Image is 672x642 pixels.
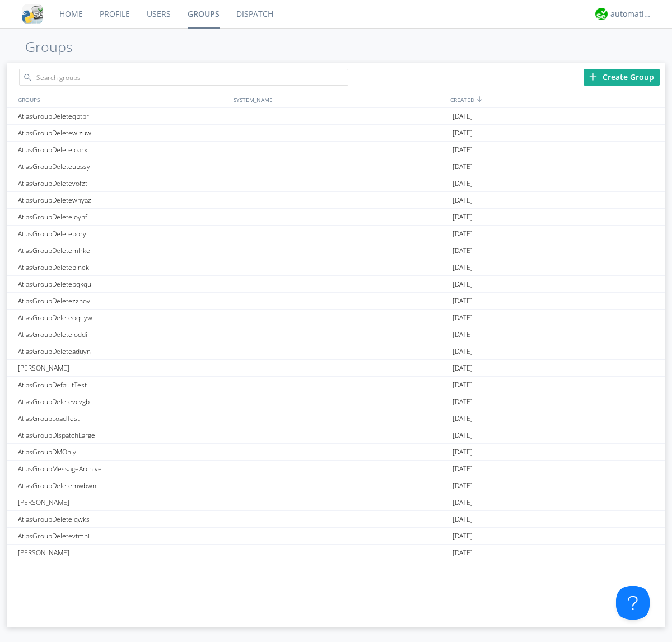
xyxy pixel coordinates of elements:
[15,91,228,107] div: GROUPS
[584,69,660,86] div: Create Group
[15,377,231,393] div: AtlasGroupDefaultTest
[452,410,473,427] span: [DATE]
[7,276,665,293] a: AtlasGroupDeletepqkqu[DATE]
[452,444,473,461] span: [DATE]
[15,410,231,427] div: AtlasGroupLoadTest
[595,8,608,20] img: d2d01cd9b4174d08988066c6d424eccd
[7,360,665,377] a: [PERSON_NAME][DATE]
[452,343,473,360] span: [DATE]
[452,108,473,125] span: [DATE]
[15,209,231,225] div: AtlasGroupDeleteloyhf
[15,242,231,259] div: AtlasGroupDeletemlrke
[15,175,231,191] div: AtlasGroupDeletevofzt
[616,586,650,620] iframe: Toggle Customer Support
[7,477,665,494] a: AtlasGroupDeletemwbwn[DATE]
[7,427,665,444] a: AtlasGroupDispatchLarge[DATE]
[15,545,231,561] div: [PERSON_NAME]
[610,8,652,20] div: automation+atlas
[452,276,473,293] span: [DATE]
[7,310,665,326] a: AtlasGroupDeleteoquyw[DATE]
[452,461,473,477] span: [DATE]
[452,125,473,142] span: [DATE]
[452,427,473,444] span: [DATE]
[452,494,473,511] span: [DATE]
[452,326,473,343] span: [DATE]
[7,242,665,259] a: AtlasGroupDeletemlrke[DATE]
[15,125,231,141] div: AtlasGroupDeletewjzuw
[7,545,665,561] a: [PERSON_NAME][DATE]
[7,494,665,511] a: [PERSON_NAME][DATE]
[15,226,231,242] div: AtlasGroupDeleteboryt
[7,125,665,142] a: AtlasGroupDeletewjzuw[DATE]
[452,511,473,528] span: [DATE]
[7,410,665,427] a: AtlasGroupLoadTest[DATE]
[447,91,665,107] div: CREATED
[15,108,231,124] div: AtlasGroupDeleteqbtpr
[7,461,665,477] a: AtlasGroupMessageArchive[DATE]
[589,73,597,81] img: plus.svg
[452,226,473,242] span: [DATE]
[7,175,665,192] a: AtlasGroupDeletevofzt[DATE]
[7,192,665,209] a: AtlasGroupDeletewhyaz[DATE]
[15,561,231,578] div: AtlasGroupDeletefqdni
[452,192,473,209] span: [DATE]
[452,175,473,192] span: [DATE]
[452,259,473,276] span: [DATE]
[7,511,665,528] a: AtlasGroupDeletelqwks[DATE]
[452,242,473,259] span: [DATE]
[7,259,665,276] a: AtlasGroupDeletebinek[DATE]
[15,142,231,158] div: AtlasGroupDeleteloarx
[7,293,665,310] a: AtlasGroupDeletezzhov[DATE]
[7,209,665,226] a: AtlasGroupDeleteloyhf[DATE]
[15,158,231,175] div: AtlasGroupDeleteubssy
[15,494,231,510] div: [PERSON_NAME]
[15,326,231,343] div: AtlasGroupDeleteloddi
[15,528,231,544] div: AtlasGroupDeletevtmhi
[7,444,665,461] a: AtlasGroupDMOnly[DATE]
[15,293,231,309] div: AtlasGroupDeletezzhov
[15,310,231,326] div: AtlasGroupDeleteoquyw
[452,377,473,393] span: [DATE]
[452,393,473,410] span: [DATE]
[7,393,665,410] a: AtlasGroupDeletevcvgb[DATE]
[15,259,231,275] div: AtlasGroupDeletebinek
[15,461,231,477] div: AtlasGroupMessageArchive
[7,158,665,175] a: AtlasGroupDeleteubssy[DATE]
[231,91,447,107] div: SYSTEM_NAME
[15,427,231,443] div: AtlasGroupDispatchLarge
[15,511,231,527] div: AtlasGroupDeletelqwks
[15,343,231,359] div: AtlasGroupDeleteaduyn
[15,444,231,460] div: AtlasGroupDMOnly
[22,4,43,24] img: cddb5a64eb264b2086981ab96f4c1ba7
[452,561,473,578] span: [DATE]
[7,142,665,158] a: AtlasGroupDeleteloarx[DATE]
[452,528,473,545] span: [DATE]
[7,561,665,578] a: AtlasGroupDeletefqdni[DATE]
[15,477,231,494] div: AtlasGroupDeletemwbwn
[452,158,473,175] span: [DATE]
[452,477,473,494] span: [DATE]
[7,377,665,393] a: AtlasGroupDefaultTest[DATE]
[7,343,665,360] a: AtlasGroupDeleteaduyn[DATE]
[452,310,473,326] span: [DATE]
[7,226,665,242] a: AtlasGroupDeleteboryt[DATE]
[15,192,231,208] div: AtlasGroupDeletewhyaz
[7,528,665,545] a: AtlasGroupDeletevtmhi[DATE]
[15,393,231,410] div: AtlasGroupDeletevcvgb
[452,360,473,377] span: [DATE]
[452,293,473,310] span: [DATE]
[19,69,348,86] input: Search groups
[15,360,231,376] div: [PERSON_NAME]
[452,545,473,561] span: [DATE]
[15,276,231,292] div: AtlasGroupDeletepqkqu
[7,326,665,343] a: AtlasGroupDeleteloddi[DATE]
[7,108,665,125] a: AtlasGroupDeleteqbtpr[DATE]
[452,209,473,226] span: [DATE]
[452,142,473,158] span: [DATE]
